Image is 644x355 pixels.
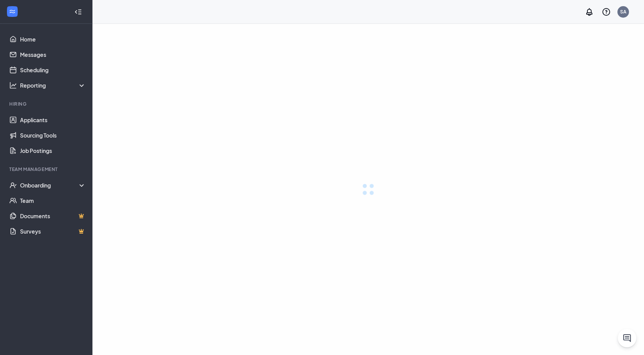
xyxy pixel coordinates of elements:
[618,329,636,347] button: ChatActive
[20,81,86,89] div: Reporting
[620,8,626,15] div: SA
[9,181,17,189] svg: UserCheck
[20,128,86,143] a: Sourcing Tools
[20,47,86,62] a: Messages
[20,62,86,78] a: Scheduling
[585,7,594,17] svg: Notifications
[9,101,84,107] div: Hiring
[20,112,86,128] a: Applicants
[8,8,16,15] svg: WorkstreamLogo
[9,81,17,89] svg: Analysis
[20,224,86,239] a: SurveysCrown
[622,333,632,343] svg: ChatActive
[20,143,86,158] a: Job Postings
[74,8,82,16] svg: Collapse
[20,193,86,208] a: Team
[20,32,86,47] a: Home
[9,166,84,173] div: Team Management
[20,181,86,189] div: Onboarding
[602,7,611,17] svg: QuestionInfo
[20,208,86,224] a: DocumentsCrown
